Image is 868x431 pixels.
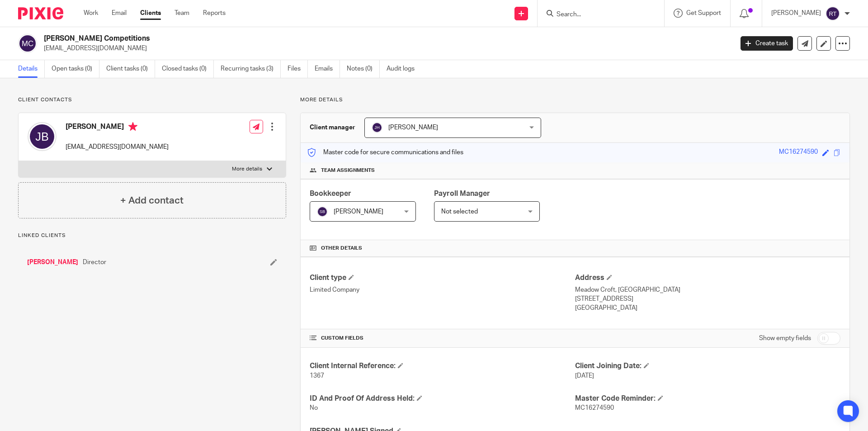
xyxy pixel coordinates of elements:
a: Reports [203,9,226,18]
h2: [PERSON_NAME] Competitions [44,34,590,43]
div: MC16274590 [779,147,818,158]
img: svg%3E [372,122,382,133]
img: svg%3E [317,206,328,217]
p: More details [232,166,262,173]
h4: Client Joining Date: [575,361,840,371]
p: [PERSON_NAME] [771,9,821,18]
p: Limited Company [310,285,575,294]
a: Closed tasks (0) [162,60,214,78]
h4: ID And Proof Of Address Held: [310,394,575,403]
span: Not selected [441,208,478,215]
h4: Client type [310,273,575,283]
p: [STREET_ADDRESS] [575,294,840,303]
a: Work [84,9,98,18]
input: Search [556,11,637,19]
img: svg%3E [28,122,57,151]
p: [GEOGRAPHIC_DATA] [575,303,840,313]
a: Files [288,60,308,78]
span: Bookkeeper [310,190,351,197]
a: [PERSON_NAME] [27,258,78,267]
a: Create task [741,36,793,51]
a: Emails [315,60,340,78]
a: Audit logs [387,60,421,78]
h4: + Add contact [120,194,184,208]
p: [EMAIL_ADDRESS][DOMAIN_NAME] [66,142,169,152]
a: Client tasks (0) [106,60,155,78]
h4: Address [575,273,840,283]
h4: Client Internal Reference: [310,361,575,371]
span: Team assignments [321,167,375,174]
h3: Client manager [310,123,355,132]
p: [EMAIL_ADDRESS][DOMAIN_NAME] [44,44,727,53]
span: 1367 [310,373,324,379]
span: [PERSON_NAME] [388,124,438,131]
p: Client contacts [18,96,286,104]
a: Recurring tasks (3) [221,60,281,78]
a: Open tasks (0) [52,60,99,78]
a: Email [112,9,127,18]
p: Meadow Croft, [GEOGRAPHIC_DATA] [575,285,840,294]
a: Clients [140,9,161,18]
span: No [310,405,318,411]
span: Get Support [686,10,721,16]
p: Master code for secure communications and files [307,148,463,157]
span: Director [83,258,106,267]
h4: Master Code Reminder: [575,394,840,403]
a: Details [18,60,45,78]
i: Primary [128,122,137,131]
img: Pixie [18,7,63,19]
img: svg%3E [18,34,37,53]
img: svg%3E [826,6,840,21]
label: Show empty fields [759,334,811,343]
span: MC16274590 [575,405,614,411]
h4: CUSTOM FIELDS [310,335,575,342]
span: Other details [321,245,362,252]
a: Notes (0) [347,60,380,78]
a: Team [175,9,189,18]
span: [PERSON_NAME] [334,208,383,215]
p: More details [300,96,850,104]
h4: [PERSON_NAME] [66,122,169,133]
span: [DATE] [575,373,594,379]
span: Payroll Manager [434,190,490,197]
p: Linked clients [18,232,286,239]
